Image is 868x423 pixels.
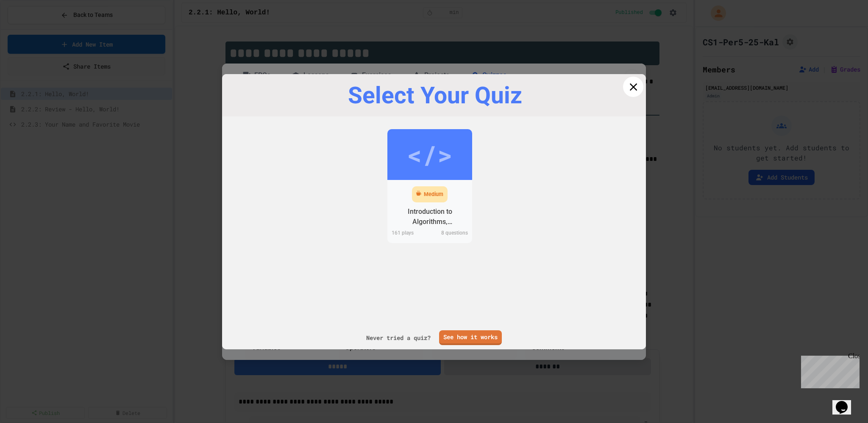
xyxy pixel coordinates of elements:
[424,191,443,199] div: Medium
[235,83,635,108] div: Select Your Quiz
[798,352,860,388] iframe: chat widget
[3,3,58,54] div: Chat with us now!Close
[439,330,502,345] a: See how it works
[387,229,430,239] div: 161 play s
[407,135,453,174] div: </>
[832,389,860,415] iframe: chat widget
[366,333,431,342] span: Never tried a quiz?
[430,229,472,239] div: 8 questions
[394,207,466,227] div: Introduction to Algorithms, Programming, and Compilers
